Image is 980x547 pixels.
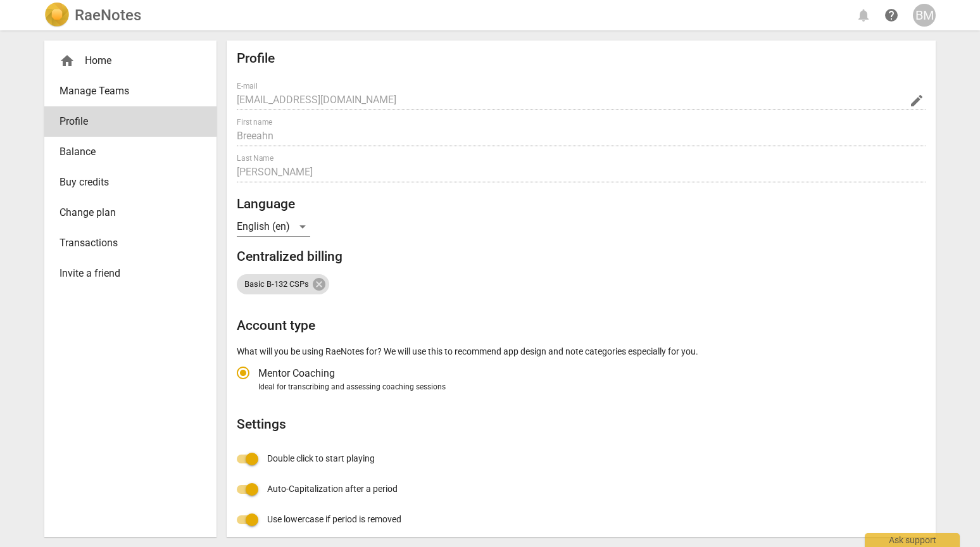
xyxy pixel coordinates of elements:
a: Transactions [44,228,217,258]
span: Buy credits [60,175,191,190]
span: Auto-Capitalization after a period [267,482,398,496]
div: Home [60,53,191,68]
a: Help [880,4,903,27]
h2: Language [237,196,926,212]
a: Invite a friend [44,258,217,289]
img: Logo [44,3,70,28]
span: Mentor Coaching [258,366,335,380]
a: Buy credits [44,167,217,198]
span: Change plan [60,205,191,220]
span: Use lowercase if period is removed [267,513,401,526]
label: Last Name [237,154,273,162]
span: edit [909,93,924,108]
h2: Account type [237,318,926,334]
div: Home [44,46,217,76]
span: Profile [60,114,191,129]
h2: RaeNotes [75,6,141,24]
div: Ideal for transcribing and assessing coaching sessions [258,382,922,393]
p: What will you be using RaeNotes for? We will use this to recommend app design and note categories... [237,345,926,358]
label: First name [237,118,272,126]
span: Double click to start playing [267,452,375,465]
h2: Profile [237,51,926,66]
a: LogoRaeNotes [44,3,141,28]
label: E-mail [237,82,258,90]
h2: Centralized billing [237,249,926,265]
button: BM [913,4,936,27]
div: Account type [237,358,926,393]
span: help [884,8,899,23]
button: Change Email [908,92,926,110]
div: Basic B-132 CSPs [237,274,329,294]
a: Profile [44,106,217,137]
div: English (en) [237,217,310,237]
span: Transactions [60,236,191,251]
span: Invite a friend [60,266,191,281]
h2: Settings [237,417,926,432]
span: Balance [60,144,191,160]
span: home [60,53,75,68]
a: Change plan [44,198,217,228]
span: Manage Teams [60,84,191,99]
a: Manage Teams [44,76,217,106]
span: Basic B-132 CSPs [237,280,317,289]
div: Ask support [865,533,960,547]
a: Balance [44,137,217,167]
